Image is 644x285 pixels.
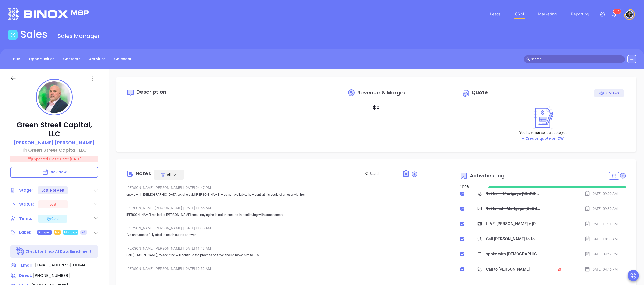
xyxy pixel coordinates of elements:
a: Contacts [60,55,84,63]
img: Ai-Enrich-DaqCidB-.svg [16,247,25,256]
div: 1st Call - Mortgage [GEOGRAPHIC_DATA] [486,190,540,197]
p: Call [PERSON_NAME], to see if he will continue the process or if we should move him to LTN [126,252,418,258]
span: search [526,57,530,61]
div: Lost [49,200,56,208]
span: Direct : [19,273,32,278]
span: | [183,226,184,230]
p: You have not sent a quote yet [519,130,567,135]
span: Revenue & Margin [357,90,405,95]
div: 0 Views [599,89,619,97]
div: Lost: Not A Fit [41,186,65,194]
a: Leads [488,9,503,19]
span: | [183,206,184,210]
div: Notes [136,171,151,176]
a: Green Street Capital, LLC [10,147,98,153]
div: [PERSON_NAME] [PERSON_NAME] [DATE] 10:59 AM [126,265,418,272]
div: [PERSON_NAME] [PERSON_NAME] [DATE] 11:05 AM [126,224,418,232]
span: NY [55,230,59,235]
img: profile-user [38,81,70,113]
a: CRM [513,9,526,19]
div: Status: [19,201,34,208]
input: Search... [370,171,396,176]
div: Label: [19,229,31,236]
span: Description [136,88,166,96]
span: 7 [617,10,619,13]
div: [PERSON_NAME] [PERSON_NAME] [DATE] 04:47 PM [126,184,418,192]
span: | [183,246,184,250]
a: Marketing [536,9,559,19]
div: [DATE] 09:00 AM [585,191,618,196]
span: Book Now [42,169,67,174]
img: logo [8,8,89,20]
p: Check for Binox AI Data Enrichment [25,249,91,254]
img: iconSetting [599,11,606,17]
span: [EMAIL_ADDRESS][DOMAIN_NAME] [35,262,88,268]
div: 100 % [460,184,482,190]
div: Call to [PERSON_NAME] [486,266,530,273]
p: I've unsuccessfully tried to reach out no answer. [126,232,418,238]
span: Sales Manager [58,32,100,40]
p: Green Street Capital, LLC [10,121,98,139]
a: BDR [10,55,23,63]
span: All [167,172,171,177]
span: Prospect [38,230,51,235]
span: +2 [82,230,85,235]
p: [PERSON_NAME] replied to [PERSON_NAME] email saying he is not interested in continuing with asses... [126,212,418,218]
span: 5 [615,10,617,13]
button: + Create quote on CW [521,136,565,141]
p: [PERSON_NAME] [PERSON_NAME] [14,139,95,146]
input: Search… [531,56,622,62]
div: [PERSON_NAME] [PERSON_NAME] [DATE] 11:55 AM [126,204,418,212]
div: spoke with [DEMOGRAPHIC_DATA] gk she said [PERSON_NAME] was not available. he wasnt at his desk l... [486,250,540,258]
div: [PERSON_NAME] [PERSON_NAME] [DATE] 11:49 AM [126,245,418,252]
a: Opportunities [26,55,57,63]
p: spoke with [DEMOGRAPHIC_DATA] gk she said [PERSON_NAME] was not available. he wasnt at his desk l... [126,192,418,198]
span: | [183,186,184,190]
span: Quote [472,89,488,96]
h1: Sales [20,28,48,40]
span: Email: [21,262,33,269]
div: LIVE: [PERSON_NAME] + [PERSON_NAME] on The True Cost of a Data Breach [486,220,540,228]
p: $ 0 [373,103,379,112]
div: [DATE] 11:31 AM [585,221,618,227]
span: Mortgage [64,230,77,235]
sup: 57 [613,9,621,14]
span: | [183,267,184,271]
a: + Create quote on CW [522,136,564,141]
div: [DATE] 04:46 PM [585,267,618,272]
a: Activities [86,55,109,63]
img: iconNotification [611,11,617,17]
div: 1st Email - Mortgage [GEOGRAPHIC_DATA] [486,205,540,212]
a: Reporting [569,9,591,19]
img: user [625,10,633,18]
div: Stage: [19,186,33,194]
div: Call [PERSON_NAME] to follow up [486,235,540,243]
img: Create on CWSell [529,106,557,130]
div: Cold [46,216,59,222]
div: Temp: [19,215,32,222]
span: Activities Log [470,173,505,178]
span: [PHONE_NUMBER] [33,273,70,278]
div: [DATE] 04:47 PM [585,251,618,257]
img: Circle dollar [462,89,470,97]
div: [DATE] 09:30 AM [585,206,618,211]
div: [DATE] 10:00 AM [585,236,618,242]
a: Calendar [111,55,135,63]
a: [PERSON_NAME] [PERSON_NAME] [14,139,95,147]
p: Expected Close Date: [DATE] [10,156,98,162]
